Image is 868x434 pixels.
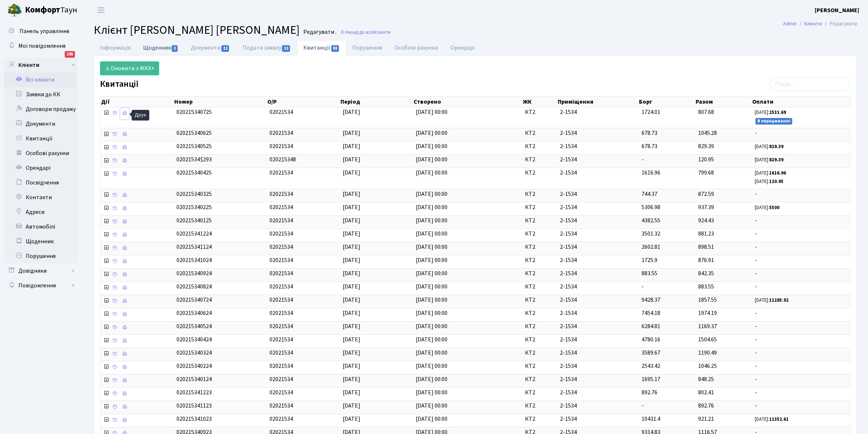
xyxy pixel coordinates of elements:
[755,362,847,370] span: -
[755,336,847,344] span: -
[4,205,77,219] a: Адреси
[176,129,212,137] span: 020215340625
[416,283,447,291] span: [DATE] 00:00
[525,296,554,304] span: КТ2
[695,97,752,107] th: Разом
[4,146,77,161] a: Особові рахунки
[642,243,660,251] span: 2602.81
[176,169,212,177] span: 020215340425
[642,142,657,150] span: 678.73
[176,415,212,423] span: 020215341023
[176,336,212,344] span: 020215340424
[525,108,554,116] span: КТ2
[269,269,293,277] span: 02021534
[642,283,644,291] span: -
[176,388,212,397] span: 020215341223
[698,402,714,410] span: 892.76
[769,109,786,116] b: 2531.69
[560,322,636,331] span: 2-1534
[769,416,789,423] b: 11352.61
[642,362,660,370] span: 2543.42
[522,97,557,107] th: ЖК
[642,190,657,198] span: 744.37
[343,169,360,177] span: [DATE]
[4,175,77,190] a: Посвідчення
[755,190,847,198] span: -
[416,108,447,116] span: [DATE] 00:00
[755,297,789,304] small: [DATE]:
[416,349,447,357] span: [DATE] 00:00
[642,230,660,238] span: 3501.32
[94,22,300,39] span: Клієнт [PERSON_NAME] [PERSON_NAME]
[560,203,636,212] span: 2-1534
[639,97,695,107] th: Борг
[642,256,657,264] span: 1725.9
[642,336,660,344] span: 4780.16
[4,72,77,87] a: Всі клієнти
[100,79,139,90] label: Квитанції
[642,309,660,317] span: 7454.18
[698,169,714,177] span: 799.68
[4,278,77,293] a: Повідомлення
[343,415,360,423] span: [DATE]
[769,297,789,304] b: 11285.92
[416,216,447,225] span: [DATE] 00:00
[756,118,792,125] small: В опрацюванні
[560,349,636,357] span: 2-1534
[525,190,554,198] span: КТ2
[343,296,360,304] span: [DATE]
[698,415,714,423] span: 921.21
[269,142,293,150] span: 02021534
[4,234,77,249] a: Щоденник
[176,283,212,291] span: 020215340824
[176,203,212,211] span: 020215340225
[340,97,413,107] th: Період
[525,362,554,370] span: КТ2
[343,309,360,317] span: [DATE]
[560,388,636,397] span: 2-1534
[416,362,447,370] span: [DATE] 00:00
[769,157,783,163] b: 829.39
[4,131,77,146] a: Квитанції
[4,116,77,131] a: Документи
[4,219,77,234] a: Автомобілі
[642,108,660,116] span: 1724.01
[755,402,847,410] span: -
[525,349,554,357] span: КТ2
[525,243,554,251] span: КТ2
[525,269,554,278] span: КТ2
[560,269,636,278] span: 2-1534
[416,336,447,344] span: [DATE] 00:00
[297,40,346,55] a: Квитанції
[769,178,783,185] b: 120.95
[751,97,850,107] th: Оплати
[176,230,212,238] span: 020215341224
[185,40,236,55] a: Документи
[755,269,847,278] span: -
[416,142,447,150] span: [DATE] 00:00
[772,16,868,32] nav: breadcrumb
[176,256,212,264] span: 020215341024
[176,322,212,330] span: 020215340524
[560,142,636,151] span: 2-1534
[94,40,137,55] a: Інформація
[343,283,360,291] span: [DATE]
[755,216,847,225] span: -
[642,155,644,164] span: -
[236,40,297,55] a: Подати заявку
[525,336,554,344] span: КТ2
[416,309,447,317] span: [DATE] 00:00
[389,40,444,55] a: Особові рахунки
[4,58,77,72] a: Клієнти
[269,155,296,164] span: 020215348
[525,322,554,331] span: КТ2
[132,110,149,121] div: Друк
[560,296,636,304] span: 2-1534
[343,402,360,410] span: [DATE]
[416,322,447,330] span: [DATE] 00:00
[642,296,660,304] span: 9428.37
[642,216,660,225] span: 4382.55
[343,322,360,330] span: [DATE]
[65,51,75,58] div: 195
[755,349,847,357] span: -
